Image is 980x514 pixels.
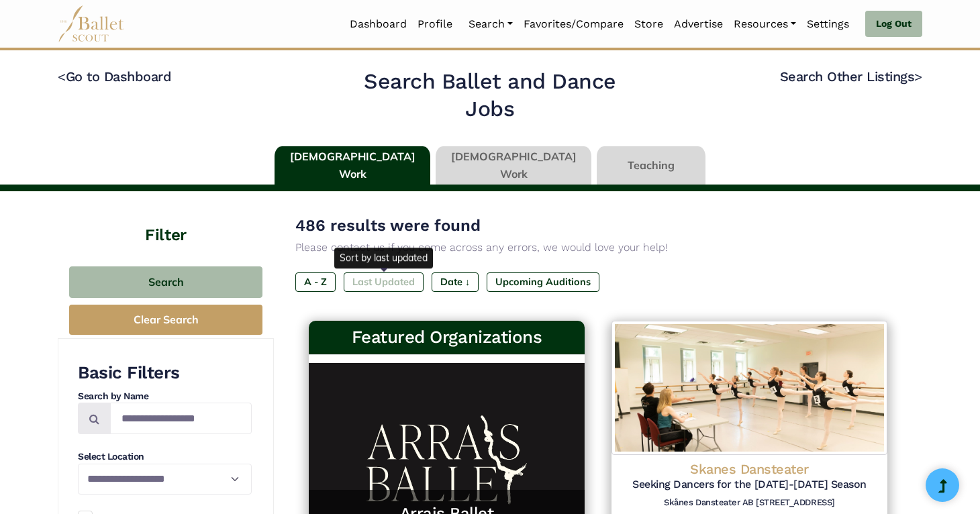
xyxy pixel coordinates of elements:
[58,68,66,85] code: <
[272,146,433,185] li: [DEMOGRAPHIC_DATA] Work
[295,272,336,291] label: A - Z
[622,478,877,492] h5: Seeking Dancers for the [DATE]-[DATE] Season
[320,326,574,349] h3: Featured Organizations
[780,68,922,85] a: Search Other Listings>
[914,68,922,85] code: >
[412,10,458,38] a: Profile
[69,266,262,298] button: Search
[728,10,801,38] a: Resources
[622,497,877,509] h6: Skånes Dansteater AB [STREET_ADDRESS]
[334,248,433,268] div: Sort by last updated
[622,460,877,478] h4: Skanes Dansteater
[463,10,518,38] a: Search
[801,10,854,38] a: Settings
[433,146,594,185] li: [DEMOGRAPHIC_DATA] Work
[58,191,274,246] h4: Filter
[295,216,481,235] span: 486 results were found
[78,450,252,464] h4: Select Location
[611,321,887,455] img: Logo
[865,11,922,38] a: Log Out
[344,272,424,291] label: Last Updated
[78,362,252,384] h3: Basic Filters
[295,239,901,256] p: Please contact us if you come across any errors, we would love your help!
[110,403,252,434] input: Search by names...
[669,10,728,38] a: Advertise
[69,305,262,335] button: Clear Search
[58,68,171,85] a: <Go to Dashboard
[518,10,629,38] a: Favorites/Compare
[629,10,669,38] a: Store
[594,146,708,185] li: Teaching
[432,272,479,291] label: Date ↓
[487,272,599,291] label: Upcoming Auditions
[344,10,412,38] a: Dashboard
[78,390,252,403] h4: Search by Name
[339,68,642,123] h2: Search Ballet and Dance Jobs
